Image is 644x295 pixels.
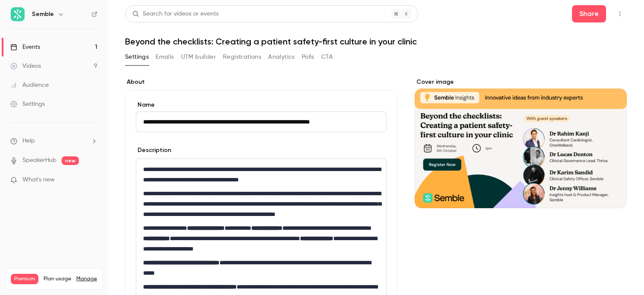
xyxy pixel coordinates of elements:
[125,36,627,47] h1: Beyond the checklists: Creating a patient safety-first culture in your clinic
[10,43,40,51] div: Events
[10,136,97,146] li: help-dropdown-opener
[22,156,56,165] a: SpeakerHub
[32,10,54,19] h6: Semble
[10,81,49,89] div: Audience
[87,176,97,184] iframe: Noticeable Trigger
[136,101,387,109] label: Name
[156,50,174,64] button: Emails
[62,156,79,165] span: new
[22,136,35,146] span: Help
[268,50,295,64] button: Analytics
[321,50,333,64] button: CTA
[76,276,97,282] a: Manage
[132,10,219,19] div: Search for videos or events
[572,5,606,22] button: Share
[415,78,627,208] section: Cover image
[10,62,41,70] div: Videos
[415,78,627,86] label: Cover image
[11,7,25,21] img: Semble
[181,50,216,64] button: UTM builder
[302,50,314,64] button: Polls
[125,50,149,64] button: Settings
[22,175,55,184] span: What's new
[223,50,261,64] button: Registrations
[136,146,171,155] label: Description
[11,274,38,284] span: Premium
[125,78,397,86] label: About
[44,276,71,282] span: Plan usage
[10,100,45,108] div: Settings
